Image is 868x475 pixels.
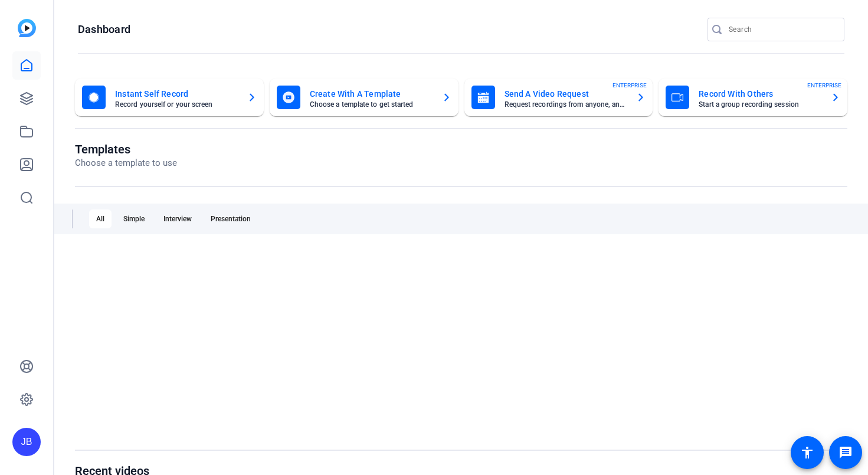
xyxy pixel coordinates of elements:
mat-card-title: Record With Others [699,87,821,101]
span: ENTERPRISE [612,81,647,90]
mat-card-title: Send A Video Request [505,87,627,101]
button: Instant Self RecordRecord yourself or your screen [75,78,264,116]
div: All [89,209,112,228]
h1: Dashboard [78,22,130,37]
mat-card-title: Instant Self Record [115,87,238,101]
button: Record With OthersStart a group recording sessionENTERPRISE [659,78,847,116]
h1: Templates [75,142,177,156]
div: JB [12,428,41,456]
img: blue-gradient.svg [18,19,36,37]
p: Choose a template to use [75,156,177,170]
mat-icon: accessibility [800,445,814,460]
mat-card-subtitle: Start a group recording session [699,101,821,108]
mat-card-subtitle: Record yourself or your screen [115,101,238,108]
mat-card-subtitle: Request recordings from anyone, anywhere [505,101,627,108]
mat-card-title: Create With A Template [310,87,433,101]
button: Send A Video RequestRequest recordings from anyone, anywhereENTERPRISE [464,78,653,116]
button: Create With A TemplateChoose a template to get started [270,78,458,116]
div: Simple [116,209,152,228]
div: Interview [156,209,199,228]
mat-card-subtitle: Choose a template to get started [310,101,433,108]
div: Presentation [204,209,258,228]
span: ENTERPRISE [807,81,841,90]
mat-icon: message [838,445,853,460]
input: Search [729,22,835,37]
